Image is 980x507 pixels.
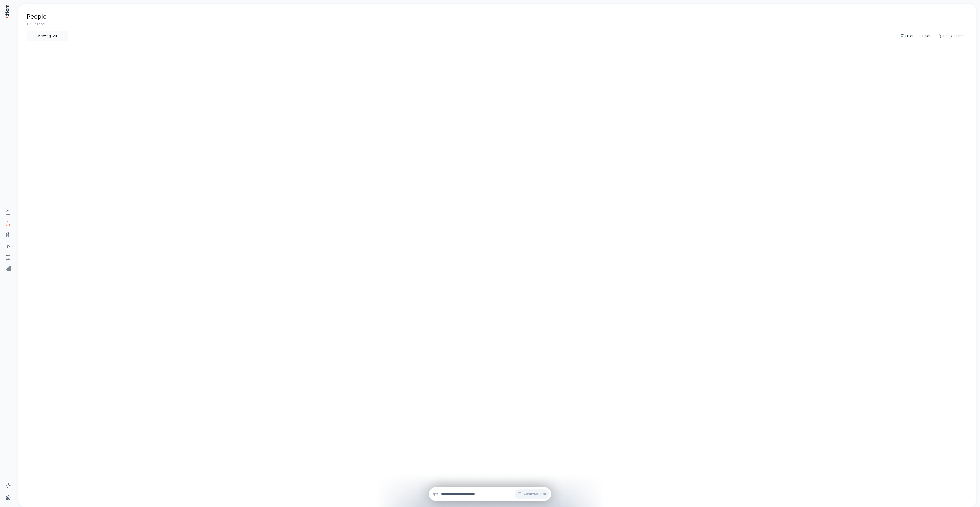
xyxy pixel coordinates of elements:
a: Companies [3,230,13,240]
img: Item Brain Logo [4,4,9,19]
span: Edit Columns [943,33,966,38]
button: Sort [918,32,934,39]
span: Filter [905,33,914,38]
a: Agents [3,252,13,262]
a: Home [3,207,13,217]
a: Deals [3,241,13,251]
div: Viewing: [38,33,57,38]
button: Continue Chat [515,489,549,499]
span: Sort [925,33,932,38]
div: Continue Chat [429,487,551,501]
a: People [3,218,13,229]
h1: People [27,12,47,20]
div: 11,584 total [27,21,968,27]
a: Analytics [3,263,13,274]
a: Settings [3,493,13,503]
a: Activity [3,480,13,491]
button: Edit Columns [936,32,968,39]
span: Continue Chat [524,492,546,496]
button: Filter [898,32,916,39]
